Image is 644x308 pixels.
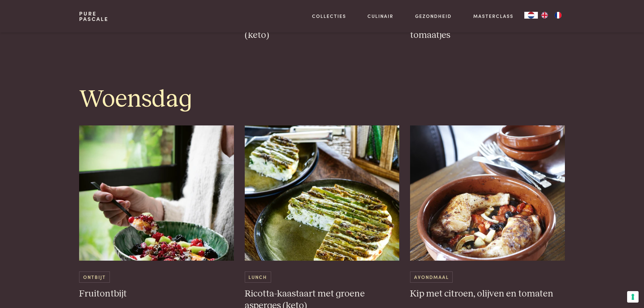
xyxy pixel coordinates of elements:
a: PurePascale [79,11,109,22]
a: Kip met citroen, olijven en tomaten Avondmaal Kip met citroen, olijven en tomaten [410,125,565,300]
a: EN [538,12,551,19]
span: Lunch [245,271,271,283]
img: Kip met citroen, olijven en tomaten [410,125,565,261]
a: FR [551,12,565,19]
a: Gezondheid [415,13,452,20]
a: Collecties [312,13,346,20]
img: Fruitontbijt [79,125,234,261]
a: Culinair [367,13,393,20]
button: Uw voorkeuren voor toestemming voor trackingtechnologieën [627,291,639,303]
a: NL [524,12,538,19]
h1: Woensdag [79,84,565,115]
a: Masterclass [473,13,514,20]
span: Ontbijt [79,271,110,283]
h3: Kip met citroen, olijven en tomaten [410,288,565,300]
div: Language [524,12,538,19]
span: Avondmaal [410,271,453,283]
aside: Language selected: Nederlands [524,12,565,19]
img: Ricotta-kaastaart met groene asperges (keto) [245,125,400,261]
h3: Fruitontbijt [79,288,234,300]
ul: Language list [538,12,565,19]
a: Fruitontbijt Ontbijt Fruitontbijt [79,125,234,300]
